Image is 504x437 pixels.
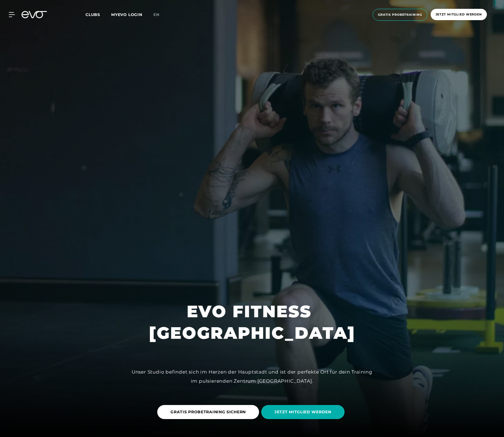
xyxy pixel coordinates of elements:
span: Clubs [86,12,100,17]
a: en [153,12,166,18]
a: Gratis Probetraining [371,9,429,21]
a: MYEVO LOGIN [111,12,142,17]
span: Jetzt Mitglied werden [436,12,482,17]
span: GRATIS PROBETRAINING SICHERN [170,409,246,415]
a: JETZT MITGLIED WERDEN [261,401,347,423]
a: Clubs [86,12,111,17]
span: JETZT MITGLIED WERDEN [274,409,331,415]
span: en [153,12,159,17]
h1: EVO FITNESS [GEOGRAPHIC_DATA] [149,301,355,344]
span: Gratis Probetraining [378,12,422,17]
div: Unser Studio befindet sich im Herzen der Hauptstadt und ist der perfekte Ort für dein Training im... [128,367,376,385]
a: Jetzt Mitglied werden [429,9,489,21]
a: GRATIS PROBETRAINING SICHERN [157,401,261,423]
